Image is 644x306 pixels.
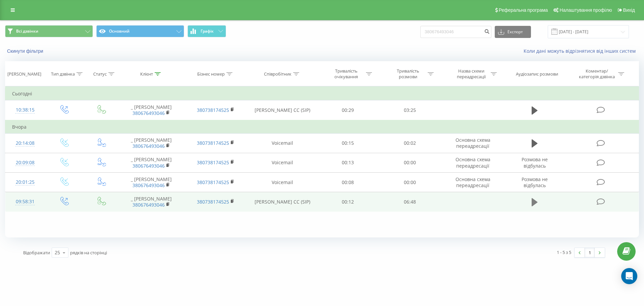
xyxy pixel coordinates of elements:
[522,156,548,169] span: Розмова не відбулась
[51,71,75,77] div: Тип дзвінка
[132,163,165,169] a: 380676493046
[197,71,225,77] div: Бізнес номер
[132,110,165,116] a: 380676493046
[119,133,183,153] td: _ [PERSON_NAME]
[12,137,38,150] div: 20:14:08
[585,248,595,257] a: 1
[379,100,440,120] td: 03:25
[317,133,379,153] td: 00:15
[119,100,183,120] td: _ [PERSON_NAME]
[119,173,183,192] td: _ [PERSON_NAME]
[441,173,505,192] td: Основна схема переадресації
[93,71,107,77] div: Статус
[317,100,379,120] td: 00:29
[621,268,637,284] div: Open Intercom Messenger
[499,7,548,13] span: Реферальна програма
[140,71,153,77] div: Клієнт
[132,202,165,208] a: 380676493046
[16,29,38,34] span: Всі дзвінки
[12,156,38,169] div: 20:09:08
[495,26,531,38] button: Експорт
[559,7,612,13] span: Налаштування профілю
[12,176,38,189] div: 20:01:25
[119,153,183,172] td: _ [PERSON_NAME]
[379,153,440,172] td: 00:00
[516,71,558,77] div: Аудіозапис розмови
[441,153,505,172] td: Основна схема переадресації
[197,199,229,205] a: 380738174525
[379,192,440,212] td: 06:48
[317,153,379,172] td: 00:13
[12,103,38,117] div: 10:38:15
[5,87,639,100] td: Сьогодні
[248,133,317,153] td: Voicemail
[524,48,639,54] a: Коли дані можуть відрізнятися вiд інших систем
[96,25,184,37] button: Основний
[379,133,440,153] td: 00:02
[522,176,548,188] span: Розмова не відбулась
[248,173,317,192] td: Voicemail
[187,25,226,37] button: Графік
[7,71,41,77] div: [PERSON_NAME]
[12,195,38,208] div: 09:58:31
[623,7,635,13] span: Вихід
[328,68,364,80] div: Тривалість очікування
[390,68,426,80] div: Тривалість розмови
[557,249,571,256] div: 1 - 5 з 5
[248,153,317,172] td: Voicemail
[264,71,291,77] div: Співробітник
[248,192,317,212] td: [PERSON_NAME] CC (SIP)
[248,100,317,120] td: [PERSON_NAME] CC (SIP)
[453,68,489,80] div: Назва схеми переадресації
[5,48,47,54] button: Скинути фільтри
[5,25,93,37] button: Всі дзвінки
[379,173,440,192] td: 00:00
[197,179,229,185] a: 380738174525
[420,26,491,38] input: Пошук за номером
[70,250,107,256] span: рядків на сторінці
[132,143,165,149] a: 380676493046
[201,29,214,34] span: Графік
[23,250,50,256] span: Відображати
[132,182,165,188] a: 380676493046
[119,192,183,212] td: _ [PERSON_NAME]
[197,159,229,166] a: 380738174525
[317,173,379,192] td: 00:08
[197,107,229,113] a: 380738174525
[441,133,505,153] td: Основна схема переадресації
[577,68,616,80] div: Коментар/категорія дзвінка
[317,192,379,212] td: 00:12
[197,140,229,146] a: 380738174525
[5,120,639,134] td: Вчора
[55,249,60,256] div: 25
